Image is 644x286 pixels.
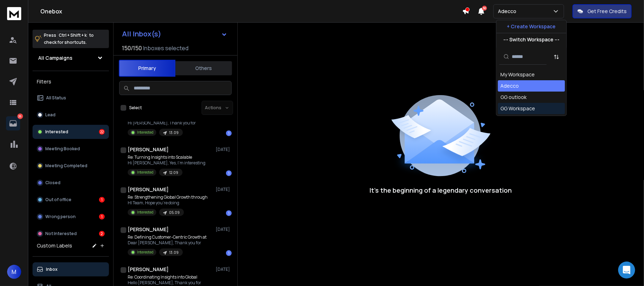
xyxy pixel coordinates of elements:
[226,130,232,136] div: 1
[216,227,232,232] p: [DATE]
[45,163,87,169] p: Meeting Completed
[226,210,232,216] div: 1
[169,170,178,175] p: 12.09
[216,147,232,152] p: [DATE]
[45,146,80,152] p: Meeting Booked
[45,231,77,237] p: Not Interested
[128,274,201,280] p: Re: Coordinating Insights into Global
[33,77,109,87] h3: Filters
[99,231,105,237] div: 2
[169,250,179,255] p: 13.09
[501,105,535,112] div: GG Workspace
[58,31,88,39] span: Ctrl + Shift + k
[33,227,109,241] button: Not Interested2
[33,210,109,224] button: Wrong person1
[17,113,23,119] p: 26
[116,27,233,41] button: All Inbox(s)
[128,160,205,166] p: Hi [PERSON_NAME], Yes, I’m interesting
[33,51,109,65] button: All Campaigns
[7,7,21,20] img: logo
[573,4,632,18] button: Get Free Credits
[370,185,512,195] p: It’s the beginning of a legendary conversation
[618,262,635,279] div: Open Intercom Messenger
[137,210,153,215] p: Interested
[175,60,232,76] button: Others
[128,266,169,273] h1: [PERSON_NAME]
[33,108,109,122] button: Lead
[550,50,564,64] button: Sort by Sort A-Z
[7,265,21,279] button: M
[501,71,535,78] div: My Workspace
[128,240,207,246] p: Dear [PERSON_NAME], Thank you for
[137,130,153,135] p: Interested
[99,214,105,220] div: 1
[33,176,109,190] button: Closed
[33,125,109,139] button: Interested22
[497,20,567,33] button: + Create Workspace
[45,129,68,135] p: Interested
[169,210,180,215] p: 05.09
[33,159,109,173] button: Meeting Completed
[45,112,56,118] p: Lead
[128,186,169,193] h1: [PERSON_NAME]
[226,170,232,176] div: 1
[45,197,71,203] p: Out of office
[501,94,527,101] div: GG outlook
[501,82,519,89] div: Adecco
[45,180,60,186] p: Closed
[143,44,188,52] h3: Inboxes selected
[122,30,161,37] h1: All Inbox(s)
[507,23,556,30] p: + Create Workspace
[216,267,232,272] p: [DATE]
[44,32,94,46] p: Press to check for shortcuts.
[46,267,58,272] p: Inbox
[37,242,72,249] h3: Custom Labels
[128,146,169,153] h1: [PERSON_NAME]
[33,91,109,105] button: All Status
[33,193,109,207] button: Out of office1
[6,116,20,130] a: 26
[38,54,72,62] h1: All Campaigns
[45,214,76,220] p: Wrong person
[128,226,169,233] h1: [PERSON_NAME]
[128,154,205,160] p: Re: Turning Insights into Scalable
[137,250,153,255] p: Interested
[128,234,207,240] p: Re: Defining Customer-Centric Growth at
[128,280,201,286] p: Hello [PERSON_NAME], Thank you for
[482,6,487,11] span: 50
[129,105,142,111] label: Select
[128,194,208,200] p: Re: Strengthening Global Growth through
[498,8,519,15] p: Adecco
[99,129,105,135] div: 22
[33,142,109,156] button: Meeting Booked
[99,197,105,203] div: 1
[128,120,202,126] p: Hi [PERSON_NAME], Thank you for
[216,187,232,192] p: [DATE]
[122,44,142,52] span: 150 / 150
[40,7,462,16] h1: Onebox
[503,36,559,43] p: --- Switch Workspace ---
[128,200,208,206] p: HI Team, Hope you're doing
[119,60,175,77] button: Primary
[33,262,109,276] button: Inbox
[169,130,179,135] p: 13.09
[46,95,66,101] p: All Status
[587,8,627,15] p: Get Free Credits
[137,170,153,175] p: Interested
[226,250,232,256] div: 1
